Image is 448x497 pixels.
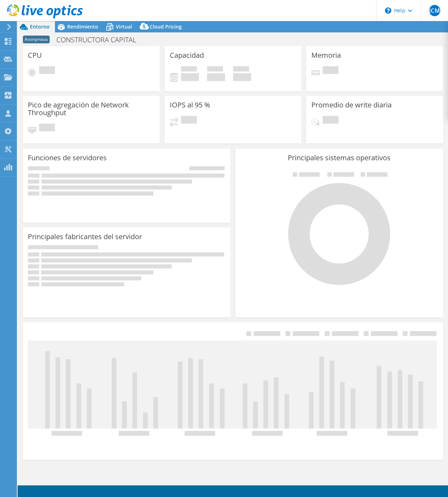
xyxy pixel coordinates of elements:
span: Anonymous [23,36,50,43]
h3: Principales fabricantes del servidor [28,233,142,241]
span: Rendimiento [67,23,98,30]
h4: 0 GiB [181,73,199,81]
h3: Principales sistemas operativos [241,154,438,162]
h3: CPU [28,51,42,59]
span: Pendiente [323,66,338,76]
span: Libre [207,66,223,73]
span: Pendiente [39,124,55,133]
h3: Capacidad [170,51,204,59]
h3: IOPS al 95 % [170,101,210,109]
h3: Pico de agregación de Network Throughput [28,101,154,117]
h4: 0 GiB [207,73,225,81]
span: Used [181,66,197,73]
span: Virtual [116,23,132,30]
h4: 0 GiB [233,73,251,81]
h1: CONSTRUCTORA CAPITAL [53,36,147,44]
svg: \n [385,7,391,14]
span: Entorno [30,23,50,30]
span: Cloud Pricing [150,23,182,30]
span: JCM [429,5,440,16]
span: Total [233,66,249,73]
h3: Promedio de write diaria [311,101,392,109]
span: Pendiente [181,116,197,125]
span: Pendiente [39,66,55,76]
h3: Funciones de servidores [28,154,107,162]
span: Pendiente [323,116,338,125]
h3: Memoria [311,51,341,59]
